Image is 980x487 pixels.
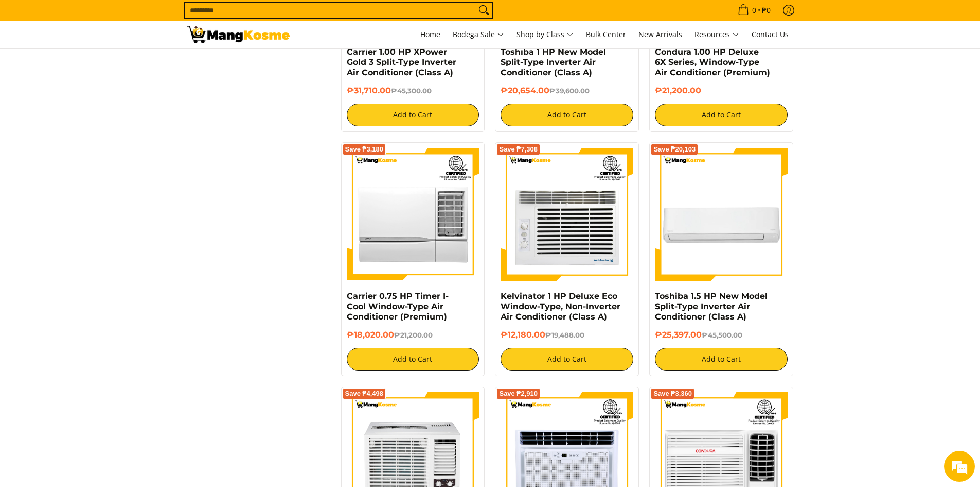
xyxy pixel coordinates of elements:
[655,104,788,126] button: Add to Cart
[638,29,682,39] span: New Arrivals
[345,146,384,153] span: Save ₱3,180
[735,5,774,16] span: •
[501,104,633,126] button: Add to Cart
[347,330,479,340] h6: ₱18,020.00
[586,29,626,39] span: Bulk Center
[300,21,794,48] nav: Main Menu
[501,348,633,371] button: Add to Cart
[347,148,479,281] img: Carrier 0.75 HP Timer I-Cool Window-Type Air Conditioner (Premium)
[5,281,196,317] textarea: Type your message and hit 'Enter'
[581,21,631,48] a: Bulk Center
[60,130,142,234] span: We're online!
[516,28,574,41] span: Shop by Class
[501,330,633,340] h6: ₱12,180.00
[655,348,788,371] button: Add to Cart
[689,21,744,48] a: Resources
[511,21,579,48] a: Shop by Class
[653,146,696,153] span: Save ₱20,103
[394,331,433,339] del: ₱21,200.00
[187,26,290,43] img: Bodega Sale Aircon l Mang Kosme: Home Appliances Warehouse Sale
[545,331,584,339] del: ₱19,488.00
[476,3,492,18] button: Search
[633,21,687,48] a: New Arrivals
[655,148,788,281] img: Toshiba 1.5 HP New Model Split-Type Inverter Air Conditioner (Class A)
[501,47,606,77] a: Toshiba 1 HP New Model Split-Type Inverter Air Conditioner (Class A)
[499,391,538,397] span: Save ₱2,910
[501,86,633,96] h6: ₱20,654.00
[752,29,789,39] span: Contact Us
[702,331,742,339] del: ₱45,500.00
[453,28,504,41] span: Bodega Sale
[653,391,692,397] span: Save ₱3,360
[655,47,770,77] a: Condura 1.00 HP Deluxe 6X Series, Window-Type Air Conditioner (Premium)
[448,21,509,48] a: Bodega Sale
[391,87,432,95] del: ₱45,300.00
[694,28,739,41] span: Resources
[655,86,788,96] h6: ₱21,200.00
[347,47,456,77] a: Carrier 1.00 HP XPower Gold 3 Split-Type Inverter Air Conditioner (Class A)
[347,291,449,322] a: Carrier 0.75 HP Timer I-Cool Window-Type Air Conditioner (Premium)
[501,291,620,322] a: Kelvinator 1 HP Deluxe Eco Window-Type, Non-Inverter Air Conditioner (Class A)
[499,146,538,153] span: Save ₱7,308
[345,391,384,397] span: Save ₱4,498
[169,5,193,30] div: Minimize live chat window
[347,348,479,371] button: Add to Cart
[549,87,590,95] del: ₱39,600.00
[655,291,768,322] a: Toshiba 1.5 HP New Model Split-Type Inverter Air Conditioner (Class A)
[760,7,772,14] span: ₱0
[746,21,794,48] a: Contact Us
[54,58,173,71] div: Chat with us now
[751,7,758,14] span: 0
[415,21,446,48] a: Home
[501,148,633,281] img: Kelvinator 1 HP Deluxe Eco Window-Type, Non-Inverter Air Conditioner (Class A)
[655,330,788,340] h6: ₱25,397.00
[347,86,479,96] h6: ₱31,710.00
[347,104,479,126] button: Add to Cart
[420,29,440,39] span: Home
